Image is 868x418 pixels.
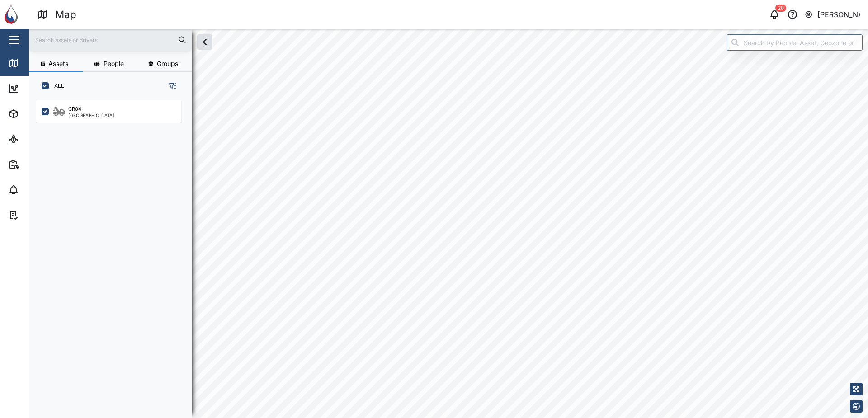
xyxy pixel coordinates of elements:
span: Assets [48,61,68,67]
div: Reports [24,160,54,169]
div: Assets [24,109,52,119]
canvas: Map [29,29,868,418]
img: Main Logo [5,5,24,24]
label: ALL [49,82,64,89]
div: CR04 [68,105,81,113]
div: [GEOGRAPHIC_DATA] [68,113,114,117]
div: Sites [24,134,45,144]
button: [PERSON_NAME] [804,8,861,21]
div: 28 [775,5,786,12]
div: [PERSON_NAME] [817,9,861,20]
div: grid [36,97,191,372]
span: People [104,61,124,67]
input: Search by People, Asset, Geozone or Place [727,34,863,51]
div: Tasks [24,210,48,220]
div: Map [55,7,76,23]
input: Search assets or drivers [34,33,186,47]
div: Dashboard [24,84,64,94]
div: Map [24,58,44,68]
div: Alarms [24,185,52,195]
span: Groups [157,61,178,67]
